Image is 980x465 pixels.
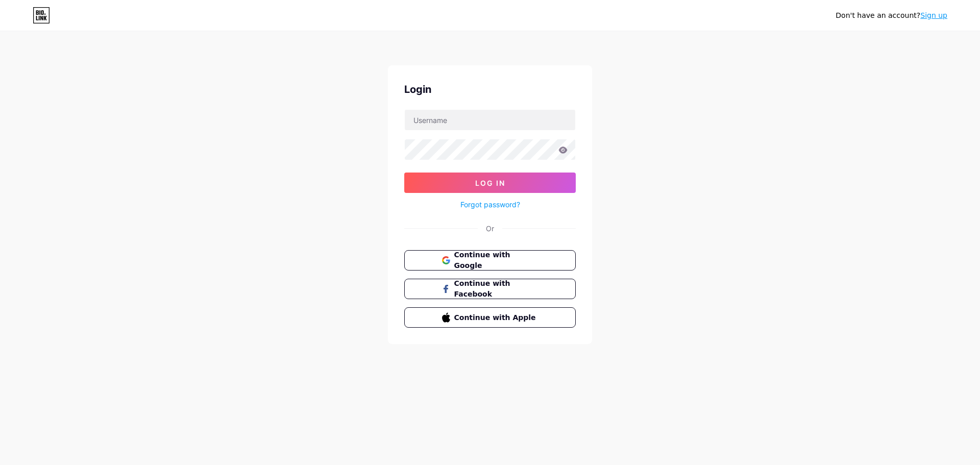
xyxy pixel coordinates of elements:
[404,82,576,97] div: Login
[475,179,505,187] span: Log In
[454,278,538,300] span: Continue with Facebook
[404,279,576,299] button: Continue with Facebook
[460,199,520,210] a: Forgot password?
[404,173,576,193] button: Log In
[454,250,538,271] span: Continue with Google
[486,223,494,234] div: Or
[404,307,576,328] button: Continue with Apple
[836,10,947,21] div: Don't have an account?
[920,11,947,19] a: Sign up
[404,250,576,271] button: Continue with Google
[454,312,538,323] span: Continue with Apple
[405,110,575,130] input: Username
